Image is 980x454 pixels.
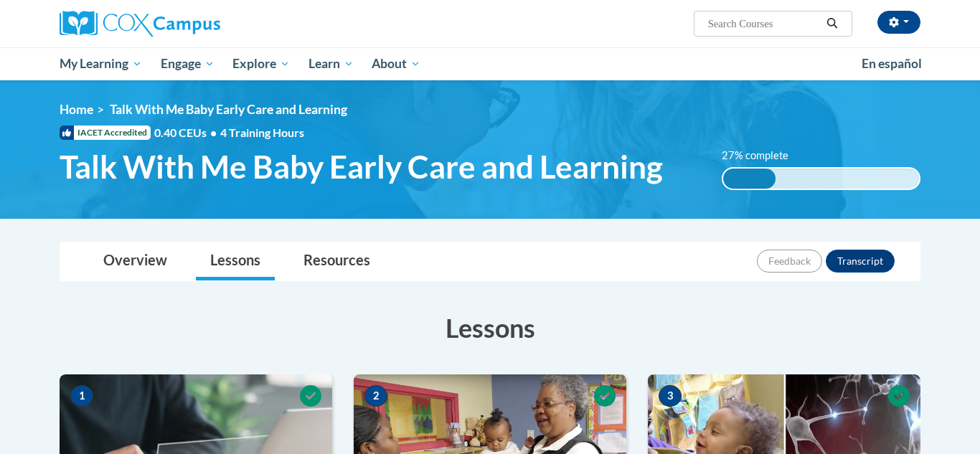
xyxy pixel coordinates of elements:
[707,15,821,32] input: Search Courses
[60,310,920,346] h3: Lessons
[210,126,217,139] span: •
[151,47,224,80] a: Engage
[223,47,299,80] a: Explore
[38,47,942,80] div: Main menu
[154,125,220,141] span: 0.40 CEUs
[60,11,332,37] a: Cox Campus
[308,55,354,72] span: Learn
[60,148,663,186] span: Talk With Me Baby Early Care and Learning
[821,15,843,32] button: Search
[196,242,275,280] a: Lessons
[723,169,776,189] div: 27% complete
[89,242,182,280] a: Overview
[70,385,93,407] span: 1
[852,49,931,79] a: En español
[862,56,922,71] span: En español
[110,102,347,117] span: Talk With Me Baby Early Care and Learning
[826,250,895,273] button: Transcript
[50,47,151,80] a: My Learning
[877,11,920,34] button: Account Settings
[60,126,151,140] span: IACET Accredited
[161,55,215,72] span: Engage
[232,55,290,72] span: Explore
[364,385,387,407] span: 2
[722,148,804,164] label: 27% complete
[757,250,822,273] button: Feedback
[60,102,93,117] a: Home
[372,55,420,72] span: About
[659,385,682,407] span: 3
[60,11,220,37] img: Cox Campus
[289,242,385,280] a: Resources
[299,47,363,80] a: Learn
[220,126,304,139] span: 4 Training Hours
[363,47,430,80] a: About
[60,55,142,72] span: My Learning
